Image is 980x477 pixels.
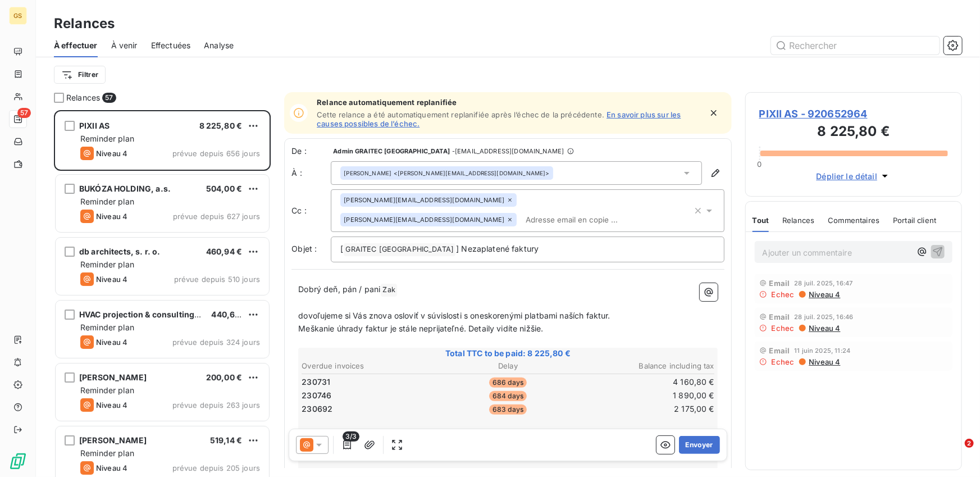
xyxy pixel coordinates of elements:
[795,314,854,320] span: 28 juil. 2025, 16:46
[54,13,115,34] h3: Relances
[769,279,790,288] span: Email
[172,464,260,473] span: prévue depuis 205 jours
[301,360,438,372] th: Overdue invoices
[965,439,974,448] span: 2
[452,148,564,155] span: - [EMAIL_ADDRESS][DOMAIN_NAME]
[174,275,260,284] span: prévue depuis 510 jours
[206,184,242,193] span: 504,00 €
[96,338,127,347] span: Niveau 4
[758,160,762,169] span: 0
[79,435,147,445] span: [PERSON_NAME]
[298,284,380,294] span: Dobrý deň, pán / pani
[578,403,715,415] td: 2 175,00 €
[489,391,527,401] span: 684 days
[753,216,769,225] span: Tout
[302,403,332,415] span: 230692
[333,148,450,155] span: Admin GRAITEC [GEOGRAPHIC_DATA]
[79,247,160,256] span: db architects, s. r. o.
[80,197,134,206] span: Reminder plan
[317,110,681,128] a: En savoir plus sur les causes possibles de l’échec.
[80,322,134,332] span: Reminder plan
[317,110,604,119] span: Cette relance a été automatiquement replanifiée après l’échec de la précédente.
[759,106,948,121] span: PIXII AS - 920652964
[111,40,138,51] span: À venir
[291,205,331,216] label: Cc :
[344,216,504,223] span: [PERSON_NAME][EMAIL_ADDRESS][DOMAIN_NAME]
[893,216,936,225] span: Portail client
[96,401,127,410] span: Niveau 4
[102,93,116,103] span: 57
[66,92,100,103] span: Relances
[344,169,391,177] span: [PERSON_NAME]
[439,360,576,372] th: Delay
[300,348,716,359] span: Total TTC to be paid: 8 225,80 €
[317,98,701,107] span: Relance automatiquement replanifiée
[456,244,539,253] span: ] Nezaplatené faktury
[54,110,271,477] div: grid
[172,401,260,410] span: prévue depuis 263 jours
[96,275,127,284] span: Niveau 4
[79,184,171,193] span: BUKÓZA HOLDING, a.s.
[808,290,841,299] span: Niveau 4
[172,149,260,158] span: prévue depuis 656 jours
[343,431,359,442] span: 3/3
[772,357,795,366] span: Echec
[381,284,396,297] span: Zak
[578,360,715,372] th: Balance including tax
[80,448,134,458] span: Reminder plan
[808,357,841,366] span: Niveau 4
[769,312,790,321] span: Email
[759,121,948,144] h3: 8 225,80 €
[291,167,331,179] label: À :
[291,244,317,253] span: Objet :
[206,372,242,382] span: 200,00 €
[769,346,790,355] span: Email
[199,121,243,130] span: 8 225,80 €
[578,376,715,388] td: 4 160,80 €
[204,40,234,51] span: Analyse
[302,390,331,401] span: 230746
[795,280,853,287] span: 28 juil. 2025, 16:47
[96,149,127,158] span: Niveau 4
[80,385,134,395] span: Reminder plan
[54,66,106,84] button: Filtrer
[151,40,191,51] span: Effectuées
[772,290,795,299] span: Echec
[172,338,260,347] span: prévue depuis 324 jours
[79,310,224,319] span: HVAC projection & consulting, s. r. o.
[9,7,27,25] div: GS
[298,311,610,320] span: dovoľujeme si Vás znova osloviť v súvislosti s oneskorenými platbami naších faktur.
[344,169,549,177] div: <[PERSON_NAME][EMAIL_ADDRESS][DOMAIN_NAME]>
[942,439,969,466] iframe: Intercom live chat
[771,37,940,54] input: Rechercher
[817,170,878,182] span: Déplier le détail
[96,464,127,473] span: Niveau 4
[489,378,527,388] span: 686 days
[340,244,343,253] span: [
[54,40,98,51] span: À effectuer
[298,324,543,333] span: Meškanie úhrady faktur je stále neprijateľné. Detaily vidíte nižšie.
[782,216,814,225] span: Relances
[489,405,527,415] span: 683 days
[302,376,330,388] span: 230731
[210,435,242,445] span: 519,14 €
[206,247,242,256] span: 460,94 €
[828,216,880,225] span: Commentaires
[211,310,247,319] span: 440,64 €
[9,452,27,470] img: Logo LeanPay
[79,372,147,382] span: [PERSON_NAME]
[291,146,331,157] span: De :
[79,121,110,130] span: PIXII AS
[80,260,134,269] span: Reminder plan
[679,436,720,454] button: Envoyer
[795,347,851,354] span: 11 juin 2025, 11:24
[80,134,134,143] span: Reminder plan
[772,324,795,333] span: Echec
[9,110,26,128] a: 57
[521,211,651,228] input: Adresse email en copie ...
[96,212,127,221] span: Niveau 4
[808,324,841,333] span: Niveau 4
[344,243,455,256] span: GRAITEC [GEOGRAPHIC_DATA]
[344,197,504,203] span: [PERSON_NAME][EMAIL_ADDRESS][DOMAIN_NAME]
[578,389,715,402] td: 1 890,00 €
